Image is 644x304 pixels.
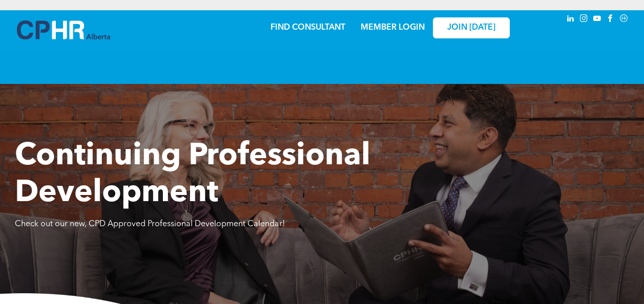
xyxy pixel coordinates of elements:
[592,13,603,27] a: youtube
[15,220,285,228] span: Check out our new, CPD Approved Professional Development Calendar!
[565,13,576,27] a: linkedin
[433,17,510,38] a: JOIN [DATE]
[618,13,630,27] a: Social network
[271,24,345,32] a: FIND CONSULTANT
[361,24,425,32] a: MEMBER LOGIN
[578,13,590,27] a: instagram
[447,23,495,33] span: JOIN [DATE]
[605,13,616,27] a: facebook
[17,20,110,39] img: A blue and white logo for cp alberta
[15,141,370,209] span: Continuing Professional Development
